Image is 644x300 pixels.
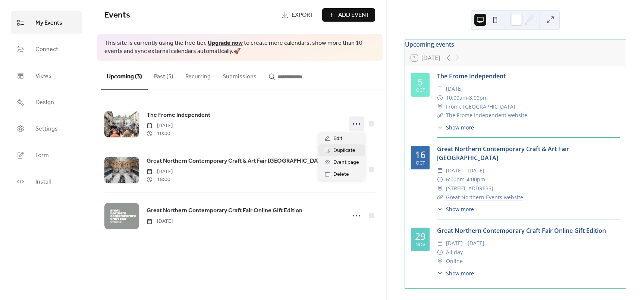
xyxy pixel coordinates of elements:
a: Form [11,144,82,166]
div: ​ [437,111,443,120]
button: ​Show more [437,124,474,131]
div: Oct [416,88,425,93]
a: Great Northern Events website [446,194,523,201]
a: My Events [11,11,82,34]
span: - [465,175,466,184]
div: ​ [437,239,443,248]
a: Settings [11,117,82,140]
button: Past (5) [148,61,179,89]
div: ​ [437,205,443,213]
span: Edit [333,134,342,143]
span: Great Northern Contemporary Craft Fair Online Gift Edition [147,206,302,215]
span: Form [35,150,49,161]
span: Events [104,7,130,24]
span: [DATE] - [DATE] [446,166,484,175]
a: The Frome Independent [437,72,506,80]
a: The Frome Independent [147,110,210,120]
span: 3:00pm [469,93,488,102]
div: ​ [437,102,443,111]
div: Oct [416,161,425,166]
a: Views [11,64,82,87]
span: The Frome Independent [147,111,210,120]
span: My Events [35,17,62,29]
span: All day [446,248,463,257]
span: [DATE] [147,122,173,130]
div: ​ [437,269,443,277]
a: The Frome Independent website [446,112,527,119]
div: 5 [418,77,423,87]
div: 16 [415,150,425,159]
span: 18:00 [147,176,173,184]
div: ​ [437,124,443,131]
span: [DATE] [147,218,173,225]
span: Install [35,176,51,188]
span: Online [446,257,463,266]
div: ​ [437,184,443,193]
button: Submissions [217,61,263,89]
span: [DATE] - [DATE] [446,239,484,248]
div: Upcoming events [405,40,626,49]
span: [DATE] [147,168,173,176]
div: Nov [415,243,425,247]
div: ​ [437,84,443,93]
div: ​ [437,166,443,175]
div: Great Northern Contemporary Craft Fair Online Gift Edition [437,226,620,235]
a: Great Northern Contemporary Craft & Art Fair [GEOGRAPHIC_DATA] [147,156,326,166]
div: 29 [415,232,425,241]
span: Add Event [338,11,370,20]
span: 4:00pm [466,175,485,184]
div: ​ [437,257,443,266]
a: Design [11,91,82,113]
span: Show more [446,124,474,131]
span: Event page [333,158,359,167]
span: Connect [35,44,58,55]
div: ​ [437,175,443,184]
button: ​Show more [437,269,474,277]
span: - [467,93,469,102]
span: Show more [446,269,474,277]
button: Recurring [179,61,217,89]
a: Great Northern Contemporary Craft & Art Fair [GEOGRAPHIC_DATA] [437,145,569,162]
span: Views [35,70,51,82]
span: Great Northern Contemporary Craft & Art Fair [GEOGRAPHIC_DATA] [147,157,326,166]
span: [STREET_ADDRESS] [446,184,493,193]
div: ​ [437,93,443,102]
div: ​ [437,193,443,202]
span: 10:00am [446,93,467,102]
span: 10:00 [147,130,173,138]
button: Add Event [322,8,375,22]
span: Design [35,97,54,108]
span: This site is currently using the free tier. to create more calendars, show more than 10 events an... [104,39,375,56]
button: ​Show more [437,205,474,213]
span: Delete [333,170,349,179]
div: ​ [437,248,443,257]
button: Upcoming (3) [101,61,148,90]
a: Upgrade now [208,37,243,49]
span: Duplicate [333,146,355,155]
span: Settings [35,123,58,135]
span: [DATE] [446,84,463,93]
a: Great Northern Contemporary Craft Fair Online Gift Edition [147,206,302,216]
a: Export [276,8,319,22]
span: Show more [446,205,474,213]
span: Frome [GEOGRAPHIC_DATA] [446,102,515,111]
a: Connect [11,38,82,60]
span: 6:00pm [446,175,465,184]
span: Export [292,11,314,20]
a: Install [11,170,82,193]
